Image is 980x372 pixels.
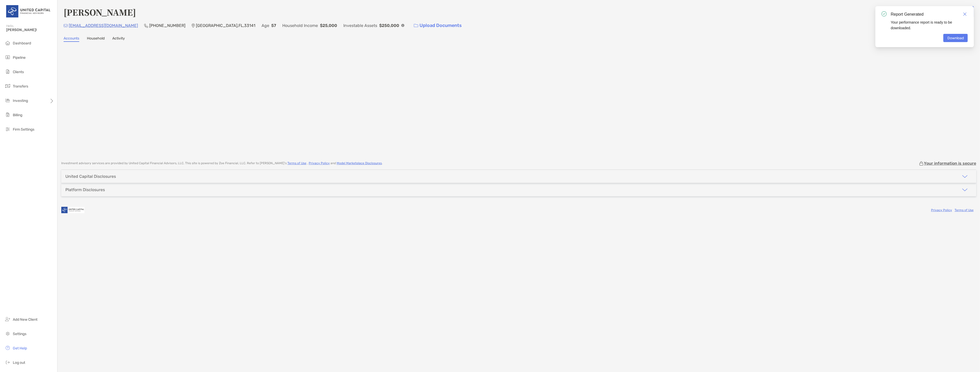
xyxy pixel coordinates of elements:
[61,204,84,216] img: company logo
[891,11,968,17] div: Report Generated
[13,317,37,322] span: Add New Client
[13,360,25,365] span: Log out
[6,28,54,32] span: [PERSON_NAME]!
[955,208,974,212] a: Terms of Use
[414,24,418,27] img: button icon
[5,68,11,75] img: clients icon
[5,345,11,351] img: get-help icon
[962,187,968,193] img: icon arrow
[401,24,404,27] img: Info Icon
[343,22,377,29] p: Investable Assets
[5,359,11,365] img: logout icon
[13,332,26,336] span: Settings
[13,84,28,89] span: Transfers
[320,22,337,29] p: $25,000
[5,54,11,60] img: pipeline icon
[5,97,11,103] img: investing icon
[5,316,11,322] img: add_new_client icon
[309,161,330,165] a: Privacy Policy
[87,36,105,42] a: Household
[411,20,465,31] a: Upload Documents
[13,41,31,45] span: Dashboard
[196,22,255,29] p: [GEOGRAPHIC_DATA] , FL , 33141
[931,208,952,212] a: Privacy Policy
[112,36,125,42] a: Activity
[962,173,968,180] img: icon arrow
[963,12,967,16] img: icon close
[149,22,185,29] p: [PHONE_NUMBER]
[5,126,11,132] img: firm-settings icon
[5,112,11,118] img: billing icon
[13,127,34,132] span: Firm Settings
[69,22,138,29] p: [EMAIL_ADDRESS][DOMAIN_NAME]
[64,24,68,27] img: Email Icon
[924,161,976,166] p: Your information is secure
[943,34,968,42] a: Download
[13,346,27,350] span: Get Help
[5,40,11,46] img: dashboard icon
[5,330,11,337] img: settings icon
[64,36,79,42] a: Accounts
[882,11,887,16] img: icon notification
[282,22,318,29] p: Household Income
[379,22,399,29] p: $250,000
[271,22,276,29] p: 57
[13,99,28,103] span: Investing
[262,22,269,29] p: Age
[13,70,24,74] span: Clients
[891,19,968,31] div: Your performance report is ready to be downloaded.
[61,161,383,165] p: Investment advisory services are provided by United Capital Financial Advisors, LLC . This site i...
[65,174,116,179] div: United Capital Disclosures
[962,11,968,17] a: Close
[65,187,105,192] div: Platform Disclosures
[6,2,51,21] img: United Capital Logo
[13,113,22,117] span: Billing
[192,24,195,28] img: Location Icon
[287,161,306,165] a: Terms of Use
[5,83,11,89] img: transfers icon
[144,24,148,28] img: Phone Icon
[64,6,136,18] h4: [PERSON_NAME]
[337,161,382,165] a: Model Marketplace Disclosures
[13,55,26,60] span: Pipeline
